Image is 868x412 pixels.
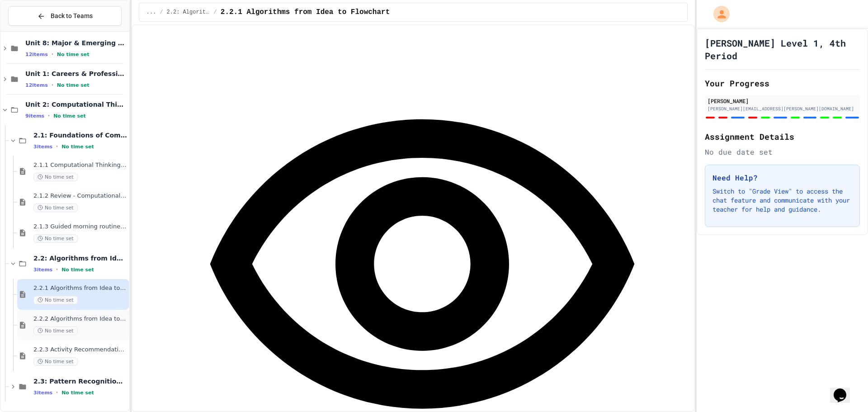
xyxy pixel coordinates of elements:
div: [PERSON_NAME][EMAIL_ADDRESS][PERSON_NAME][DOMAIN_NAME] [708,105,857,112]
span: • [56,143,58,150]
span: ... [146,9,156,16]
span: 2.2.1 Algorithms from Idea to Flowchart [221,7,390,18]
div: [PERSON_NAME] [708,97,857,105]
span: • [52,81,53,89]
span: 2.2.1 Algorithms from Idea to Flowchart [33,284,127,292]
span: • [52,51,53,58]
span: 2.1.2 Review - Computational Thinking and Problem Solving [33,192,127,200]
span: No time set [61,267,94,273]
span: 12 items [25,82,48,88]
span: • [48,112,50,119]
span: 3 items [33,390,52,396]
span: Unit 8: Major & Emerging Technologies [25,39,127,47]
h1: [PERSON_NAME] Level 1, 4th Period [705,37,860,62]
span: / [160,9,163,16]
span: 3 items [33,144,52,150]
span: No time set [53,113,86,119]
span: 3 items [33,267,52,273]
button: Back to Teams [8,6,122,26]
h3: Need Help? [712,172,852,183]
span: No time set [33,204,78,212]
span: No time set [33,357,78,366]
span: No time set [33,327,78,335]
span: No time set [33,296,78,304]
span: Unit 1: Careers & Professionalism [25,70,127,78]
span: No time set [33,173,78,181]
span: No time set [57,52,90,57]
span: • [56,266,58,273]
span: 2.1.3 Guided morning routine flowchart [33,223,127,231]
span: 2.2: Algorithms from Idea to Flowchart [167,9,210,16]
span: 9 items [25,113,44,119]
p: Switch to "Grade View" to access the chat feature and communicate with your teacher for help and ... [712,187,852,214]
span: 2.2.3 Activity Recommendation Algorithm [33,346,127,354]
iframe: chat widget [830,376,859,403]
span: • [56,389,58,396]
span: No time set [61,144,94,150]
span: Back to Teams [51,11,93,21]
h2: Your Progress [705,77,860,90]
span: No time set [61,390,94,396]
span: 2.3: Pattern Recognition & Decomposition [33,377,127,385]
div: My Account [704,4,732,24]
span: No time set [33,234,78,243]
span: / [214,9,217,16]
span: No time set [57,82,90,88]
div: No due date set [705,147,860,157]
span: 2.2.2 Algorithms from Idea to Flowchart - Review [33,315,127,323]
span: 12 items [25,52,48,57]
span: Unit 2: Computational Thinking & Problem-Solving [25,100,127,109]
span: 2.1: Foundations of Computational Thinking [33,131,127,139]
h2: Assignment Details [705,130,860,143]
span: 2.1.1 Computational Thinking and Problem Solving [33,161,127,169]
span: 2.2: Algorithms from Idea to Flowchart [33,254,127,262]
